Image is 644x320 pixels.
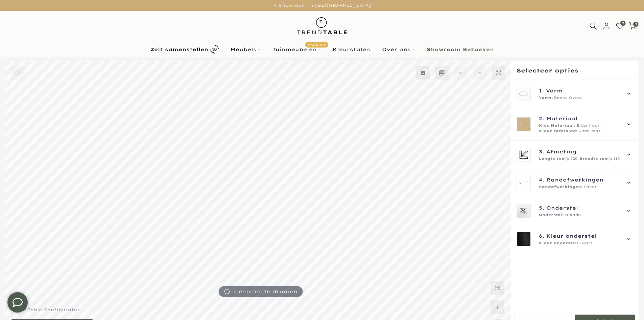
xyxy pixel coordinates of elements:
[150,47,208,52] b: Zelf samenstellen
[421,45,500,54] a: Showroom Bezoeken
[376,45,421,54] a: Over ons
[224,45,266,54] a: Meubels
[620,21,625,26] span: 0
[266,45,327,54] a: TuinmeubelenPopulair
[633,22,638,27] span: 0
[427,47,494,52] b: Showroom Bezoeken
[305,42,328,47] span: Populair
[629,22,636,30] a: 0
[327,45,376,54] a: Kleurstalen
[144,43,224,55] a: Zelf samenstellen
[1,285,34,319] iframe: toggle-frame
[616,22,623,30] a: 0
[292,11,352,41] img: trend-table
[8,2,636,9] p: ✔ Showroom in [GEOGRAPHIC_DATA]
